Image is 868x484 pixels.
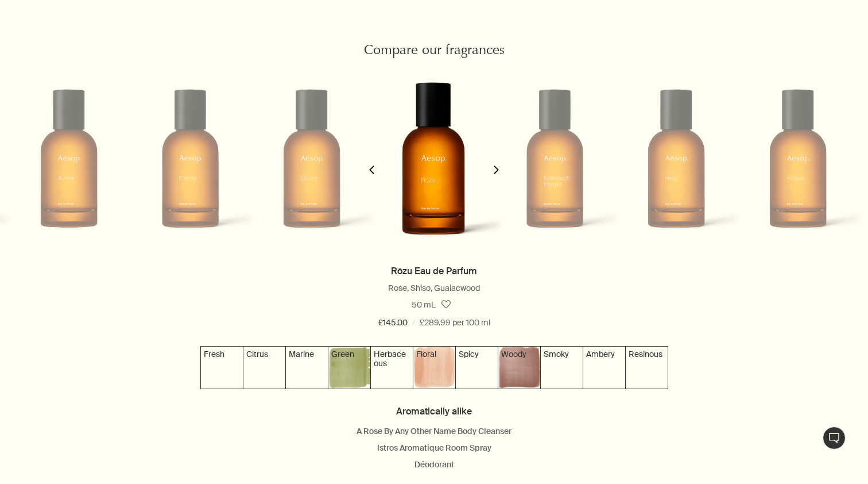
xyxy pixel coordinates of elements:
h4: Aromatically alike [11,404,857,419]
a: A Rose By Any Other Name Body Cleanser [356,426,511,436]
span: Spicy [459,349,479,359]
img: Textured salmon pink background [413,347,455,389]
img: Textured green background [328,347,370,389]
span: / [412,316,415,330]
span: Fresh [204,349,224,359]
a: Istros Aromatique Room Spray [377,443,491,453]
span: Herbaceous [374,349,406,368]
span: Green [331,349,354,359]
img: Textured yellow background [243,347,285,389]
a: Rōzu Eau de Parfum [391,265,477,277]
a: Déodorant [414,459,454,470]
div: Rose, Shiso, Guaiacwood [11,282,857,295]
span: £145.00 [378,316,408,330]
span: Woody [501,349,526,359]
span: Resinous [629,349,662,359]
img: Textured rose pink background [456,347,498,389]
span: Smoky [544,349,569,359]
img: Textured purple background [498,347,540,389]
img: Textured brown background [626,347,668,389]
button: previous [360,62,383,263]
img: Textured gold background [583,347,625,389]
img: Textured grey-purple background [541,347,583,389]
span: £289.99 per 100 ml [420,316,490,330]
img: Textured forest green background [371,347,413,389]
img: Rozu Eau de Parfum in amber bottle [362,45,505,272]
span: Ambery [586,349,615,359]
button: next [485,62,508,263]
span: 50 mL [412,299,436,310]
button: Save to cabinet [436,294,456,315]
button: Live Assistance [823,427,846,450]
span: Citrus [246,349,268,359]
span: Floral [416,349,436,359]
span: Marine [289,349,314,359]
img: Textured grey-green background [286,347,328,389]
img: Textured grey-blue background [201,347,243,389]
